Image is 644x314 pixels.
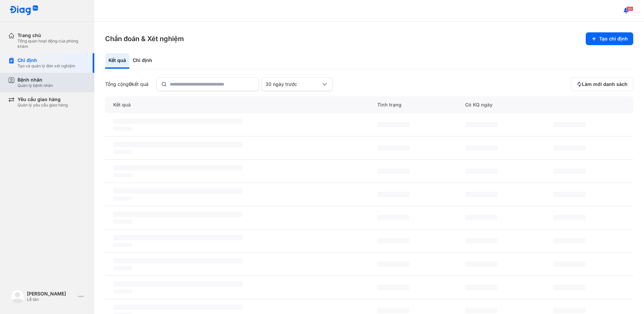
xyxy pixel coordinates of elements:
span: ‌ [113,266,132,270]
span: ‌ [553,145,586,151]
img: logo [9,5,38,16]
span: ‌ [113,220,132,224]
span: ‌ [465,145,497,151]
span: ‌ [113,235,243,240]
span: ‌ [553,122,586,127]
span: ‌ [377,308,410,313]
span: ‌ [553,285,586,290]
span: ‌ [377,192,410,197]
span: ‌ [465,122,497,127]
span: ‌ [113,196,132,200]
div: Có KQ ngày [457,96,545,113]
span: ‌ [113,281,243,287]
div: Chỉ định [129,53,156,69]
span: ‌ [553,192,586,197]
span: ‌ [113,173,132,177]
div: Bệnh nhân [18,77,53,83]
span: ‌ [113,289,132,293]
span: ‌ [465,192,497,197]
span: Làm mới danh sách [582,81,627,87]
span: ‌ [377,238,410,244]
button: Tạo chỉ định [586,32,633,45]
div: Tình trạng [369,96,457,113]
span: ‌ [113,305,243,310]
span: ‌ [113,243,132,247]
span: ‌ [465,308,497,313]
span: ‌ [465,285,497,290]
span: ‌ [465,261,497,267]
div: [PERSON_NAME] [27,291,75,297]
span: ‌ [465,238,497,244]
span: ‌ [553,215,586,220]
span: ‌ [377,168,410,174]
span: ‌ [553,261,586,267]
span: 191 [626,6,633,11]
div: 30 ngày trước [265,81,321,87]
span: ‌ [113,212,243,217]
span: ‌ [113,119,243,124]
h3: Chẩn đoán & Xét nghiệm [105,34,184,43]
span: ‌ [377,285,410,290]
span: ‌ [465,215,497,220]
img: logo [11,290,24,303]
div: Trang chủ [18,32,86,38]
span: ‌ [113,142,243,147]
span: ‌ [553,308,586,313]
div: Yêu cầu giao hàng [18,96,68,102]
span: ‌ [113,165,243,170]
div: Quản lý yêu cầu giao hàng [18,102,68,108]
div: Kết quả [105,96,369,113]
div: Tổng quan hoạt động của phòng khám [18,38,86,49]
div: Kết quả [105,53,129,69]
span: 0 [129,81,132,87]
span: ‌ [377,122,410,127]
span: ‌ [465,168,497,174]
span: ‌ [553,168,586,174]
span: ‌ [377,261,410,267]
button: Làm mới danh sách [571,77,633,91]
div: Tổng cộng kết quả [105,81,149,87]
span: ‌ [553,238,586,244]
span: ‌ [113,127,132,131]
div: Chỉ định [18,57,75,63]
span: ‌ [377,215,410,220]
div: Tạo và quản lý đơn xét nghiệm [18,63,75,69]
span: ‌ [377,145,410,151]
span: ‌ [113,258,243,263]
div: Quản lý bệnh nhân [18,83,53,88]
div: Lễ tân [27,297,75,302]
span: ‌ [113,188,243,194]
span: ‌ [113,150,132,154]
